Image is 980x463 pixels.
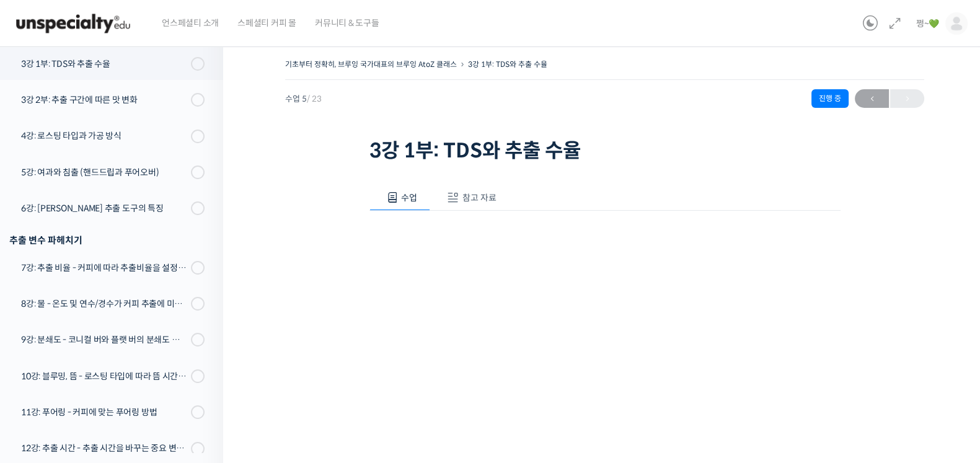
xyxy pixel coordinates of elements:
a: 대화 [82,360,160,391]
div: 3강 2부: 추출 구간에 따른 맛 변화 [21,93,187,107]
div: 추출 변수 파헤치기 [9,232,205,249]
div: 5강: 여과와 침출 (핸드드립과 푸어오버) [21,165,187,179]
div: 3강 1부: TDS와 추출 수율 [21,57,187,71]
div: 9강: 분쇄도 - 코니컬 버와 플랫 버의 분쇄도 차이는 왜 추출 결과물에 영향을 미치는가 [21,333,187,346]
div: 11강: 푸어링 - 커피에 맞는 푸어링 방법 [21,405,187,419]
a: 3강 1부: TDS와 추출 수율 [468,60,547,69]
span: 홈 [39,379,46,389]
span: 설정 [192,379,206,389]
div: 12강: 추출 시간 - 추출 시간을 바꾸는 중요 변수 파헤치기 [21,441,187,455]
a: ←이전 [855,89,889,108]
h1: 3강 1부: TDS와 추출 수율 [369,139,841,162]
a: 설정 [160,360,238,391]
a: 홈 [4,360,82,391]
div: 7강: 추출 비율 - 커피에 따라 추출비율을 설정하는 방법 [21,261,187,275]
span: / 23 [307,94,322,104]
div: 10강: 블루밍, 뜸 - 로스팅 타입에 따라 뜸 시간을 다르게 해야 하는 이유 [21,369,187,383]
div: 6강: [PERSON_NAME] 추출 도구의 특징 [21,201,187,215]
span: ← [855,90,889,107]
span: 대화 [113,379,128,389]
div: 진행 중 [811,89,849,108]
a: 기초부터 정확히, 브루잉 국가대표의 브루잉 AtoZ 클래스 [285,60,457,69]
div: 4강: 로스팅 타입과 가공 방식 [21,129,187,143]
span: 참고 자료 [462,192,497,203]
span: 수업 5 [285,95,322,103]
div: 8강: 물 - 온도 및 연수/경수가 커피 추출에 미치는 영향 [21,297,187,311]
span: 수업 [401,192,417,203]
span: 쩡~💚 [916,18,939,29]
